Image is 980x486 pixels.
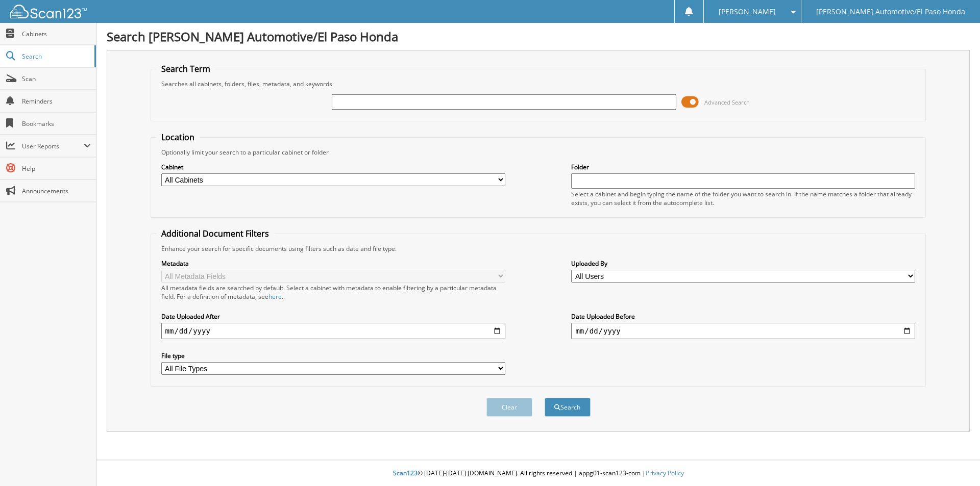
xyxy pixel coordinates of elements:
[107,28,970,45] h1: Search [PERSON_NAME] Automotive/El Paso Honda
[571,259,915,268] label: Uploaded By
[22,30,91,38] span: Cabinets
[704,98,750,106] span: Advanced Search
[268,292,282,301] a: here
[156,148,921,157] div: Optionally limit your search to a particular cabinet or folder
[161,259,505,268] label: Metadata
[156,63,215,74] legend: Search Term
[22,52,89,61] span: Search
[719,9,776,15] span: [PERSON_NAME]
[545,398,591,417] button: Search
[96,461,980,486] div: © [DATE]-[DATE] [DOMAIN_NAME]. All rights reserved | appg01-scan123-com |
[156,244,921,253] div: Enhance your search for specific documents using filters such as date and file type.
[22,164,91,173] span: Help
[156,228,274,239] legend: Additional Document Filters
[161,163,505,171] label: Cabinet
[10,5,87,18] img: scan123-logo-white.svg
[22,97,91,106] span: Reminders
[161,312,505,321] label: Date Uploaded After
[486,398,532,417] button: Clear
[571,163,915,171] label: Folder
[161,351,505,360] label: File type
[571,190,915,207] div: Select a cabinet and begin typing the name of the folder you want to search in. If the name match...
[929,437,980,486] iframe: Chat Widget
[816,9,965,15] span: [PERSON_NAME] Automotive/El Paso Honda
[156,80,921,88] div: Searches all cabinets, folders, files, metadata, and keywords
[22,119,91,128] span: Bookmarks
[571,312,915,321] label: Date Uploaded Before
[571,323,915,339] input: end
[393,469,418,477] span: Scan123
[646,469,684,477] a: Privacy Policy
[161,323,505,339] input: start
[22,187,91,195] span: Announcements
[22,74,91,83] span: Scan
[156,132,200,143] legend: Location
[161,284,505,301] div: All metadata fields are searched by default. Select a cabinet with metadata to enable filtering b...
[22,142,84,150] span: User Reports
